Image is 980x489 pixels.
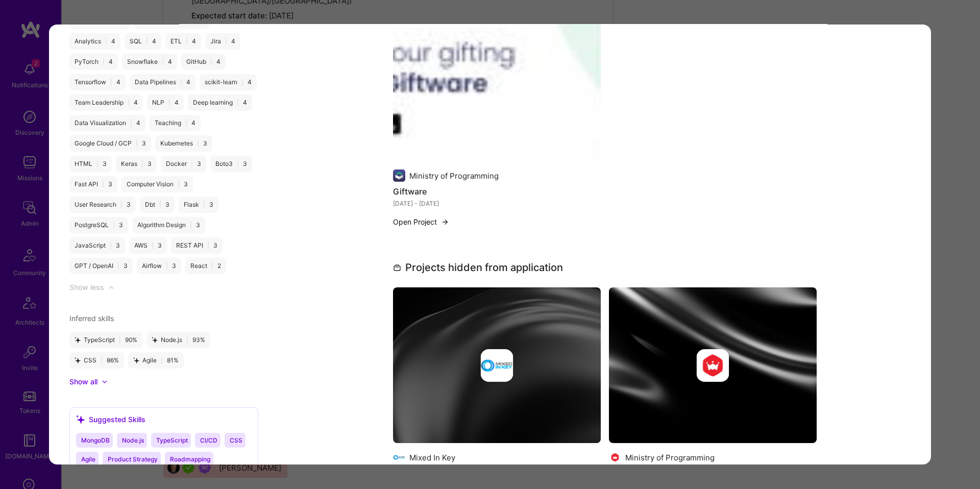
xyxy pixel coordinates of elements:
[625,452,715,463] div: Ministry of Programming
[125,34,161,50] div: SQL 4
[110,242,112,250] span: |
[156,437,188,445] span: TypeScript
[393,287,601,443] img: cover
[69,95,143,111] div: Team Leadership 4
[181,54,226,70] div: GitHub 4
[393,169,405,182] img: Company logo
[393,260,563,275] div: Projects hidden from application
[481,349,513,382] img: Company logo
[69,217,128,234] div: PostgreSQL 3
[166,262,168,271] span: |
[69,75,126,91] div: Tensorflow 4
[105,38,107,46] span: |
[178,181,180,189] span: |
[230,437,242,445] span: CSS
[205,34,240,50] div: Jira 4
[141,160,143,168] span: |
[133,358,139,364] i: icon StarsPurple
[69,283,104,293] div: Show less
[122,54,177,70] div: Snowflake 4
[152,242,154,250] span: |
[69,258,133,275] div: GPT / OpenAI 3
[120,201,122,209] span: |
[69,353,124,369] div: CSS 86 %
[180,79,182,87] span: |
[609,287,817,443] img: cover
[69,314,114,323] span: Inferred skills
[162,58,164,66] span: |
[69,54,118,70] div: PyTorch 4
[609,452,621,464] img: Company logo
[108,456,158,463] span: Product Strategy
[69,156,112,173] div: HTML 3
[121,177,193,193] div: Computer Vision 3
[225,38,227,46] span: |
[69,177,117,193] div: Fast API 3
[69,115,145,132] div: Data Visualization 4
[191,160,193,168] span: |
[161,156,206,173] div: Docker 3
[185,258,226,275] div: React 2
[152,337,158,344] i: icon StarsPurple
[113,222,115,230] span: |
[96,160,99,168] span: |
[237,160,239,168] span: |
[179,197,218,213] div: Flask 3
[170,456,210,463] span: Roadmapping
[441,218,449,226] img: arrow-right
[146,332,210,349] div: Node.js 93 %
[117,262,119,271] span: |
[76,415,85,424] i: icon SuggestedTeams
[101,357,103,365] span: |
[165,34,201,50] div: ETL 4
[210,156,252,173] div: Boto3 3
[132,217,205,234] div: Algorithm Design 3
[49,25,931,464] div: modal
[210,58,212,66] span: |
[155,136,212,152] div: Kubernetes 3
[393,198,601,209] div: [DATE] - [DATE]
[393,216,449,227] button: Open Project
[211,262,213,271] span: |
[140,197,175,213] div: Dbt 3
[171,238,223,254] div: REST API 3
[197,140,199,148] span: |
[119,336,121,345] span: |
[137,258,181,275] div: Airflow 3
[116,156,157,173] div: Keras 3
[69,377,97,387] div: Show all
[393,263,401,272] i: SuitcaseGray
[146,38,148,46] span: |
[102,181,104,189] span: |
[393,185,601,198] h4: Giftware
[69,197,136,213] div: User Research 3
[69,34,120,50] div: Analytics 4
[150,115,201,132] div: Teaching 4
[168,99,170,107] span: |
[185,119,187,128] span: |
[81,437,110,445] span: MongoDB
[207,242,209,250] span: |
[393,452,405,464] img: Company logo
[128,99,130,107] span: |
[130,119,132,128] span: |
[203,201,205,209] span: |
[129,238,167,254] div: AWS 3
[190,222,192,230] span: |
[136,140,138,148] span: |
[69,238,125,254] div: JavaScript 3
[186,336,188,345] span: |
[122,437,144,445] span: Node.js
[393,6,601,161] img: Giftware
[241,79,243,87] span: |
[409,452,455,463] div: Mixed In Key
[81,456,95,463] span: Agile
[128,353,184,369] div: Agile 81 %
[161,357,163,365] span: |
[147,95,184,111] div: NLP 4
[186,38,188,46] span: |
[409,170,499,181] div: Ministry of Programming
[75,337,81,344] i: icon StarsPurple
[130,75,195,91] div: Data Pipelines 4
[159,201,161,209] span: |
